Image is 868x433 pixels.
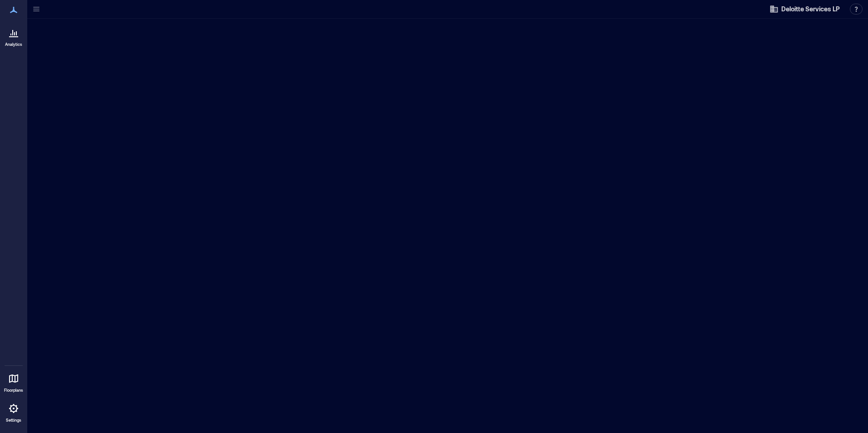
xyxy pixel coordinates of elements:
[4,388,23,393] p: Floorplans
[2,22,25,50] a: Analytics
[1,368,26,396] a: Floorplans
[781,5,840,14] span: Deloitte Services LP
[767,2,843,16] button: Deloitte Services LP
[6,418,21,423] p: Settings
[3,398,25,426] a: Settings
[5,42,22,47] p: Analytics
